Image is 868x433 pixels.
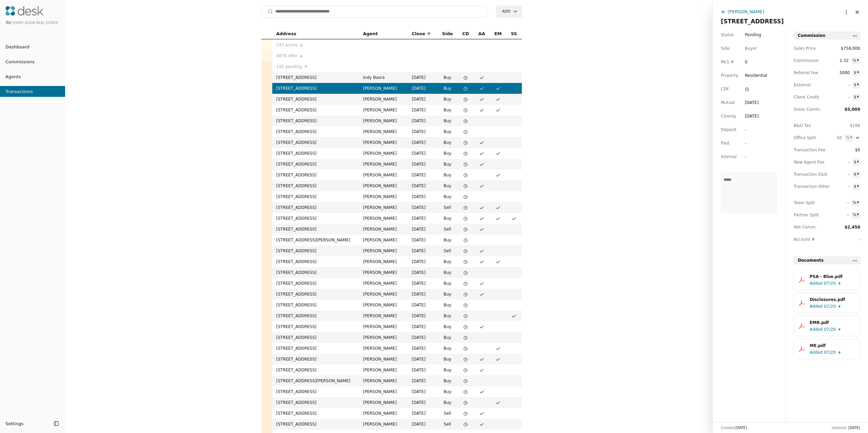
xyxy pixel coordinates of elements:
span: New Agent Fee [794,159,824,166]
span: - [837,171,850,178]
td: Buy [437,105,458,115]
td: [DATE] [408,245,437,256]
td: [PERSON_NAME] [359,83,408,94]
td: Sell [437,224,458,235]
td: [PERSON_NAME] [359,408,408,419]
td: [DATE] [408,180,437,191]
div: EMR.pdf [810,319,855,326]
td: Buy [437,278,458,289]
td: [PERSON_NAME] [359,105,408,115]
td: [PERSON_NAME] [359,375,408,386]
td: Buy [437,343,458,354]
td: [PERSON_NAME] [359,332,408,343]
div: ▾ [857,171,859,177]
button: Settings [3,418,52,429]
span: Close [412,30,425,38]
span: Added [810,303,823,310]
td: [PERSON_NAME] [359,202,408,213]
td: [PERSON_NAME] [359,180,408,191]
td: [STREET_ADDRESS] [272,213,359,224]
div: ▾ [857,82,859,88]
td: [STREET_ADDRESS] [272,332,359,343]
span: 07/20 [824,326,836,333]
span: External [794,82,824,88]
td: [STREET_ADDRESS] [272,83,359,94]
td: [STREET_ADDRESS] [272,300,359,310]
span: Added [810,326,823,333]
td: Buy [437,115,458,126]
td: [DATE] [408,256,437,267]
td: [DATE] [408,375,437,386]
span: Net Comm. [794,224,824,231]
div: ▾ [857,57,859,63]
td: Buy [437,289,458,300]
span: $2,450 [845,225,860,230]
span: Documents [798,257,824,264]
td: [STREET_ADDRESS] [272,245,359,256]
span: 07/20 [824,349,836,356]
td: [DATE] [408,321,437,332]
span: 07/20 [824,280,836,287]
span: Status [721,31,734,38]
td: Sell [437,202,458,213]
span: ▼ [304,64,307,70]
td: Buy [437,148,458,159]
td: Buy [437,386,458,397]
span: Closing [721,113,736,120]
span: SS [511,30,517,38]
td: Sell [437,245,458,256]
td: [PERSON_NAME] [359,224,408,235]
td: [PERSON_NAME] [359,159,408,170]
td: [PERSON_NAME] [359,365,408,375]
td: Indy Basra [359,72,408,83]
button: $ [852,171,860,178]
span: $5,000 [845,107,860,112]
span: [STREET_ADDRESS] [721,18,784,25]
td: [PERSON_NAME] [359,213,408,224]
td: [PERSON_NAME] [359,191,408,202]
td: Buy [437,267,458,278]
td: [STREET_ADDRESS] [272,321,359,332]
td: [PERSON_NAME] [359,321,408,332]
td: [PERSON_NAME] [359,256,408,267]
span: Property [721,72,738,79]
span: Transaction Fee [794,147,824,153]
button: Add [496,6,521,17]
button: ME.pdfAdded07/20 [794,339,860,359]
td: [PERSON_NAME] [359,343,408,354]
button: $ [852,82,860,88]
span: Partner Split [794,212,824,218]
td: [PERSON_NAME] [359,419,408,430]
span: Side [721,45,730,52]
td: Buy [437,170,458,180]
div: ME.pdf [810,342,855,349]
span: EM [494,30,502,38]
td: [DATE] [408,419,437,430]
span: Every Door Real Estate [13,21,58,25]
td: Buy [437,83,458,94]
div: 4878 offer [276,52,355,59]
span: Commission [794,57,824,64]
td: [STREET_ADDRESS][PERSON_NAME] [272,235,359,245]
td: [PERSON_NAME] [359,235,408,245]
td: [PERSON_NAME] [359,386,408,397]
td: [STREET_ADDRESS] [272,72,359,83]
span: AA [478,30,485,38]
span: Side [442,30,453,38]
span: Settings [5,420,23,427]
td: [PERSON_NAME] [359,278,408,289]
td: [DATE] [408,397,437,408]
td: [DATE] [408,105,437,115]
td: Buy [437,159,458,170]
td: Buy [437,300,458,310]
td: Buy [437,256,458,267]
td: [STREET_ADDRESS] [272,159,359,170]
td: [DATE] [408,137,437,148]
td: [PERSON_NAME] [359,310,408,321]
div: Office Split [794,134,824,141]
td: Buy [437,94,458,105]
span: 0 [745,59,757,65]
td: [DATE] [408,300,437,310]
td: [DATE] [408,115,437,126]
span: Mutual [721,99,735,106]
